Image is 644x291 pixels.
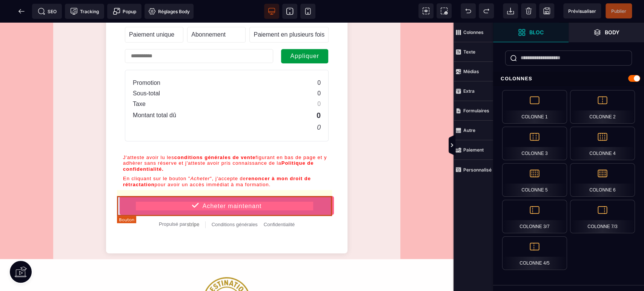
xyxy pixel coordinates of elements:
[463,127,475,133] strong: Autre
[159,199,187,204] span: Propulsé par
[453,42,493,62] span: Texte
[502,200,567,233] div: Colonne 3/7
[493,134,501,157] span: Afficher les vues
[191,9,226,15] text: Abonnement
[463,49,475,55] strong: Texte
[133,78,146,85] text: Taxe
[317,101,321,109] text: 0
[463,69,479,74] strong: Médias
[453,81,493,101] span: Extra
[453,140,493,160] span: Paiement
[570,127,635,160] div: Colonne 4
[14,4,29,19] span: Retour
[463,88,475,94] strong: Extra
[144,4,194,19] span: Favicon
[453,101,493,121] span: Formulaires
[418,3,433,18] span: Voir les composants
[521,3,536,18] span: Nettoyage
[437,3,452,18] span: Capture d'écran
[502,90,567,124] div: Colonne 1
[38,8,57,15] span: SEO
[611,8,626,14] span: Publier
[568,8,596,14] span: Prévisualiser
[65,4,104,19] span: Code de suivi
[493,72,644,86] div: Colonnes
[502,236,567,270] div: Colonne 4/5
[129,9,174,15] text: Paiement unique
[107,4,141,19] span: Créer une alerte modale
[453,160,493,179] span: Personnalisé
[264,4,279,19] span: Voir bureau
[503,3,518,18] span: Importer
[463,29,484,35] strong: Colonnes
[282,4,297,19] span: Voir tablette
[133,67,160,74] text: Sous-total
[212,199,258,205] a: Conditions générales
[529,29,544,35] strong: Bloc
[70,8,99,15] span: Tracking
[159,199,199,205] a: Propulsé par
[463,167,492,173] strong: Personnalisé
[463,147,484,153] strong: Paiement
[113,8,136,15] span: Popup
[493,23,569,42] span: Ouvrir les blocs
[606,3,632,18] span: Enregistrer le contenu
[479,3,494,18] span: Rétablir
[453,23,493,42] span: Colonnes
[264,199,295,205] a: Confidentialité
[539,3,554,18] span: Enregistrer
[300,4,315,19] span: Voir mobile
[570,90,635,124] div: Colonne 2
[119,173,334,193] button: Acheter maintenant
[570,200,635,233] div: Colonne 7/3
[461,3,476,18] span: Défaire
[133,57,160,64] text: Promotion
[570,163,635,197] div: Colonne 6
[317,78,321,85] text: 0
[317,89,321,97] text: 0
[563,3,601,18] span: Aperçu
[463,108,489,113] strong: Formulaires
[317,67,321,74] text: 0
[281,26,329,41] button: Appliquer
[502,163,567,197] div: Colonne 5
[148,8,190,15] span: Réglages Body
[569,23,644,42] span: Ouvrir les calques
[605,29,619,35] strong: Body
[133,89,176,96] text: Montant total dû
[502,127,567,160] div: Colonne 3
[453,121,493,140] span: Autre
[254,9,324,15] text: Paiement en plusieurs fois
[317,57,321,64] text: 0
[453,62,493,81] span: Médias
[32,4,62,19] span: Métadata SEO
